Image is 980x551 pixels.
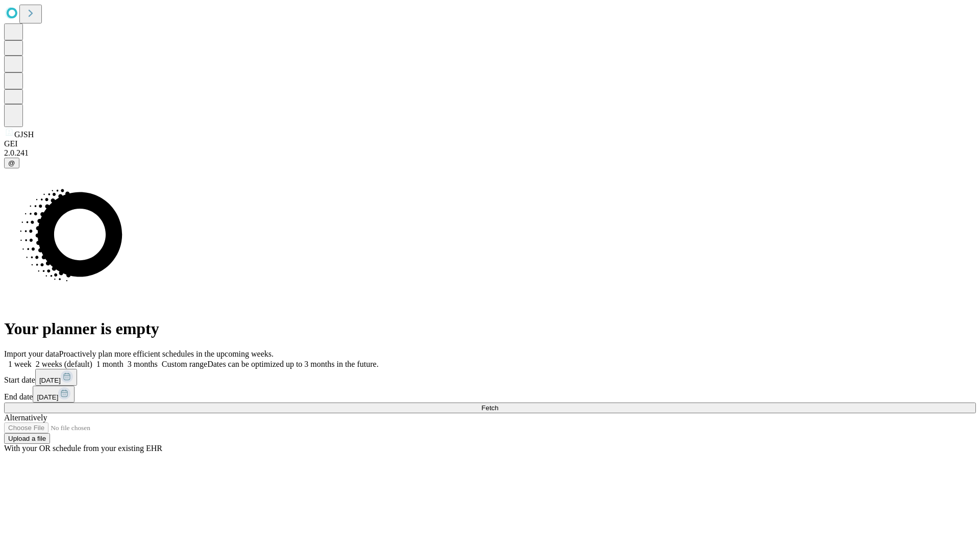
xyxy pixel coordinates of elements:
span: Custom range [162,360,207,368]
h1: Your planner is empty [4,319,976,338]
span: GJSH [14,130,34,139]
button: [DATE] [33,386,75,403]
span: Alternatively [4,413,47,422]
button: @ [4,158,19,168]
span: [DATE] [37,393,58,401]
button: [DATE] [35,369,77,386]
div: Start date [4,369,976,386]
span: 1 month [96,360,124,368]
span: Import your data [4,349,59,358]
span: Proactively plan more efficient schedules in the upcoming weeks. [59,349,274,358]
div: GEI [4,139,976,148]
span: 2 weeks (default) [36,360,92,368]
button: Upload a file [4,433,50,444]
span: 1 week [8,360,32,368]
span: 3 months [128,360,158,368]
span: [DATE] [39,377,61,384]
div: End date [4,386,976,403]
span: Fetch [481,404,498,412]
button: Fetch [4,403,976,413]
span: With your OR schedule from your existing EHR [4,444,162,453]
div: 2.0.241 [4,148,976,158]
span: Dates can be optimized up to 3 months in the future. [207,360,378,368]
span: @ [8,159,15,167]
